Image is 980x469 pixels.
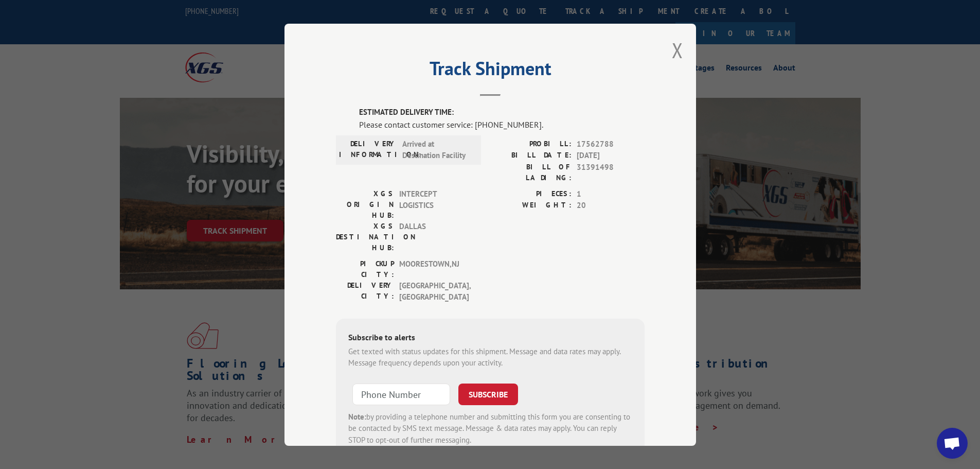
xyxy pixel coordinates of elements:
[348,411,632,446] div: by providing a telephone number and submitting this form you are consenting to be contacted by SM...
[352,383,450,405] input: Phone Number
[577,200,645,212] span: 20
[336,61,645,81] h2: Track Shipment
[458,383,518,405] button: SUBSCRIBE
[490,161,572,183] label: BILL OF LADING:
[359,118,645,130] div: Please contact customer service: [PHONE_NUMBER].
[399,258,469,280] span: MOORESTOWN , NJ
[348,345,632,369] div: Get texted with status updates for this shipment. Message and data rates may apply. Message frequ...
[672,37,683,64] button: Close modal
[577,161,645,183] span: 31391498
[336,280,394,303] label: DELIVERY CITY:
[339,138,397,161] label: DELIVERY INFORMATION:
[399,280,469,303] span: [GEOGRAPHIC_DATA] , [GEOGRAPHIC_DATA]
[490,150,572,162] label: BILL DATE:
[336,258,394,280] label: PICKUP CITY:
[348,411,366,421] strong: Note:
[490,138,572,150] label: PROBILL:
[359,107,645,118] label: ESTIMATED DELIVERY TIME:
[490,188,572,200] label: PIECES:
[577,188,645,200] span: 1
[577,138,645,150] span: 17562788
[348,331,632,345] div: Subscribe to alerts
[336,220,394,253] label: XGS DESTINATION HUB:
[402,138,472,161] span: Arrived at Destination Facility
[577,150,645,162] span: [DATE]
[490,200,572,212] label: WEIGHT:
[937,428,968,459] div: Open chat
[336,188,394,220] label: XGS ORIGIN HUB:
[399,188,469,220] span: INTERCEPT LOGISTICS
[399,220,469,253] span: DALLAS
